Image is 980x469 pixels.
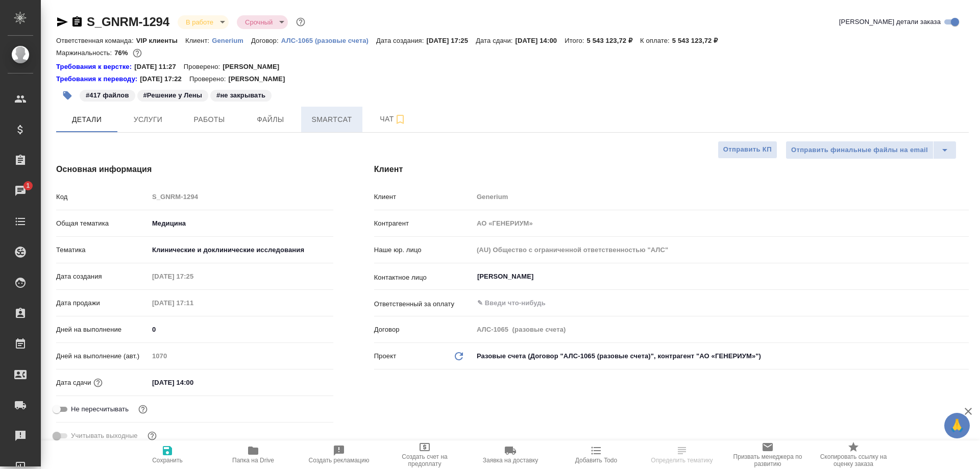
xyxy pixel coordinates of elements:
span: Детали [62,113,111,126]
p: Проверено: [189,74,229,84]
p: Дата сдачи: [476,37,515,44]
span: Создать рекламацию [309,457,370,464]
button: В работе [183,18,216,27]
span: Отправить КП [723,144,772,156]
input: Пустое поле [149,349,333,363]
p: Клиент: [185,37,212,44]
p: Договор: [251,37,281,44]
a: S_GNRM-1294 [87,15,169,29]
input: Пустое поле [149,269,238,284]
span: Заявка на доставку [483,457,538,464]
p: Дней на выполнение [56,325,149,335]
p: [PERSON_NAME] [223,62,287,72]
input: ✎ Введи что-нибудь [476,297,932,309]
h4: Клиент [374,163,969,176]
p: Контактное лицо [374,273,473,283]
span: не закрывать [209,90,273,99]
span: Решение у Лены [136,90,210,99]
p: Дата сдачи [56,378,91,388]
p: Ответственная команда: [56,37,136,44]
p: Договор [374,325,473,335]
span: Услуги [124,113,173,126]
button: Сохранить [125,440,210,469]
button: Скопировать ссылку на оценку заказа [811,440,896,469]
p: Тематика [56,245,149,255]
p: Итого: [565,37,586,44]
input: Пустое поле [149,295,238,310]
p: [PERSON_NAME] [228,74,292,84]
button: Призвать менеджера по развитию [725,440,811,469]
button: Добавить Todo [553,440,639,469]
button: Включи, если не хочешь, чтобы указанная дата сдачи изменилась после переставления заказа в 'Подтв... [136,403,150,416]
a: АЛС-1065 (разовые счета) [281,36,376,44]
span: Файлы [246,113,295,126]
div: Клинические и доклинические исследования [149,241,333,259]
p: Контрагент [374,218,473,229]
p: [DATE] 11:27 [134,62,184,72]
input: Пустое поле [473,242,969,257]
p: Общая тематика [56,218,149,229]
div: split button [786,141,957,159]
button: Определить тематику [639,440,725,469]
span: Чат [369,113,418,126]
p: Проверено: [184,62,223,72]
p: Клиент [374,192,473,202]
p: [DATE] 17:25 [427,37,476,44]
a: Требования к переводу: [56,74,140,84]
p: Дата продажи [56,298,149,308]
span: 1 [20,181,36,191]
p: Generium [212,37,251,44]
p: Проект [374,351,397,361]
p: Дней на выполнение (авт.) [56,351,149,361]
p: Дата создания [56,271,149,282]
div: Нажми, чтобы открыть папку с инструкцией [56,74,140,84]
button: Open [963,276,965,278]
button: Open [963,302,965,304]
button: Создать рекламацию [296,440,382,469]
p: К оплате: [640,37,672,44]
p: Маржинальность: [56,49,114,57]
svg: Подписаться [394,113,406,126]
button: Отправить финальные файлы на email [786,141,934,159]
span: Добавить Todo [575,457,617,464]
button: Папка на Drive [210,440,296,469]
p: 76% [114,49,130,57]
span: Сохранить [152,457,183,464]
span: 🙏 [948,415,966,436]
p: [DATE] 17:22 [140,74,189,84]
button: Срочный [242,18,276,27]
input: ✎ Введи что-нибудь [149,375,238,390]
input: Пустое поле [149,189,333,204]
a: Generium [212,36,251,44]
div: Разовые счета (Договор "АЛС-1065 (разовые счета)", контрагент "АО «ГЕНЕРИУМ»") [473,348,969,365]
p: Ответственный за оплату [374,299,473,309]
h4: Основная информация [56,163,333,176]
button: Скопировать ссылку для ЯМессенджера [56,16,68,28]
button: Скопировать ссылку [71,16,83,28]
p: 5 543 123,72 ₽ [672,37,725,44]
p: АЛС-1065 (разовые счета) [281,37,376,44]
p: Код [56,192,149,202]
span: Smartcat [307,113,356,126]
button: Отправить КП [718,141,777,159]
a: 1 [3,178,38,204]
input: Пустое поле [473,216,969,231]
span: Скопировать ссылку на оценку заказа [817,453,890,467]
button: Заявка на доставку [468,440,553,469]
p: Дата создания: [376,37,426,44]
button: Добавить тэг [56,84,79,107]
p: #Решение у Лены [143,90,203,101]
p: Наше юр. лицо [374,245,473,255]
button: 1050011.67 RUB; 38080.00 UAH; [131,46,144,60]
p: VIP клиенты [136,37,185,44]
span: Работы [185,113,234,126]
input: Пустое поле [473,189,969,204]
p: #не закрывать [216,90,265,101]
button: Если добавить услуги и заполнить их объемом, то дата рассчитается автоматически [91,376,105,389]
span: 417 файлов [79,90,136,99]
span: Создать счет на предоплату [388,453,461,467]
div: Медицина [149,215,333,232]
span: Папка на Drive [232,457,274,464]
p: #417 файлов [86,90,129,101]
span: Отправить финальные файлы на email [791,144,928,156]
